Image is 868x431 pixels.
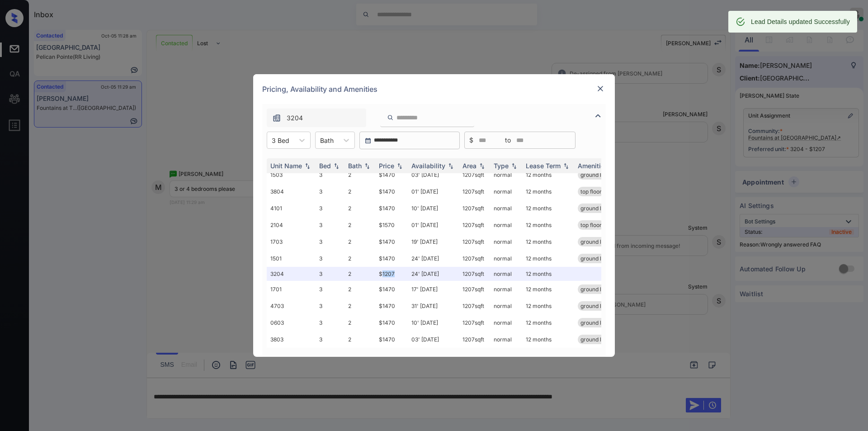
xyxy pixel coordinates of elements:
td: 12 months [522,233,574,250]
td: normal [490,217,522,233]
td: 2 [344,298,375,314]
td: 2 [344,250,375,267]
td: 3 [316,166,344,183]
td: 12 months [522,281,574,298]
img: sorting [363,163,372,169]
td: 1207 sqft [459,298,490,314]
td: normal [490,314,522,331]
td: 12 months [522,200,574,217]
td: 1503 [267,166,316,183]
div: Bath [348,162,362,170]
td: $1470 [375,166,408,183]
div: Type [494,162,509,170]
div: Availability [411,162,445,170]
span: ground level [580,336,612,343]
td: 1701 [267,281,316,298]
td: 1207 sqft [459,250,490,267]
td: 01' [DATE] [408,183,459,200]
td: 2 [344,267,375,281]
div: Unit Name [270,162,302,170]
td: 3804 [267,183,316,200]
span: to [505,135,511,145]
img: icon-zuma [272,114,281,123]
td: 2 [344,217,375,233]
td: 1207 sqft [459,166,490,183]
td: 2 [344,233,375,250]
td: $1470 [375,183,408,200]
td: 2 [344,200,375,217]
td: 10' [DATE] [408,200,459,217]
td: 3204 [267,267,316,281]
td: 12 months [522,267,574,281]
td: 1207 sqft [459,217,490,233]
img: sorting [446,163,455,169]
td: 1207 sqft [459,281,490,298]
div: Amenities [578,162,608,170]
td: $1470 [375,314,408,331]
td: 1207 sqft [459,314,490,331]
td: 4101 [267,200,316,217]
span: ground level [580,303,612,309]
img: icon-zuma [387,114,394,122]
img: icon-zuma [593,110,604,121]
td: 24' [DATE] [408,267,459,281]
td: 1704 [267,150,316,166]
span: ground level [580,286,612,293]
div: Price [379,162,394,170]
span: top floor [580,222,602,228]
td: 0603 [267,314,316,331]
span: ground level [580,171,612,178]
td: 3 [316,298,344,314]
img: sorting [395,163,404,169]
td: 1207 sqft [459,331,490,348]
td: $1570 [375,217,408,233]
td: $1470 [375,250,408,267]
div: Pricing, Availability and Amenities [253,74,615,104]
td: 17' [DATE] [408,281,459,298]
div: Area [462,162,476,170]
td: normal [490,200,522,217]
td: 2 [344,166,375,183]
td: 31' [DATE] [408,298,459,314]
td: $1470 [375,331,408,348]
td: 01' [DATE] [408,217,459,233]
img: close [596,84,605,93]
td: normal [490,281,522,298]
span: $ [469,135,473,145]
span: ground level [580,238,612,245]
td: 3 [316,281,344,298]
td: 3 [316,267,344,281]
td: normal [490,183,522,200]
span: ground level [580,319,612,326]
td: $1470 [375,233,408,250]
td: normal [490,298,522,314]
td: normal [490,331,522,348]
td: $1207 [375,267,408,281]
td: $1470 [375,281,408,298]
td: 3 [316,233,344,250]
td: 12 months [522,298,574,314]
td: 12 months [522,183,574,200]
span: ground level [580,255,612,262]
td: 2 [344,183,375,200]
td: 24' [DATE] [408,250,459,267]
td: 19' [DATE] [408,233,459,250]
td: $1470 [375,200,408,217]
td: 3803 [267,331,316,348]
td: 3 [316,314,344,331]
td: 12 months [522,250,574,267]
td: 4703 [267,298,316,314]
img: sorting [477,163,486,169]
td: $1470 [375,298,408,314]
img: sorting [332,163,341,169]
span: top floor [580,188,602,195]
span: ground level [580,205,612,212]
div: Lease Term [526,162,561,170]
td: 03' [DATE] [408,166,459,183]
td: 1207 sqft [459,200,490,217]
td: normal [490,233,522,250]
td: 2 [344,281,375,298]
div: Lead Details updated Successfully [751,14,850,30]
td: 1207 sqft [459,183,490,200]
td: 1207 sqft [459,233,490,250]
